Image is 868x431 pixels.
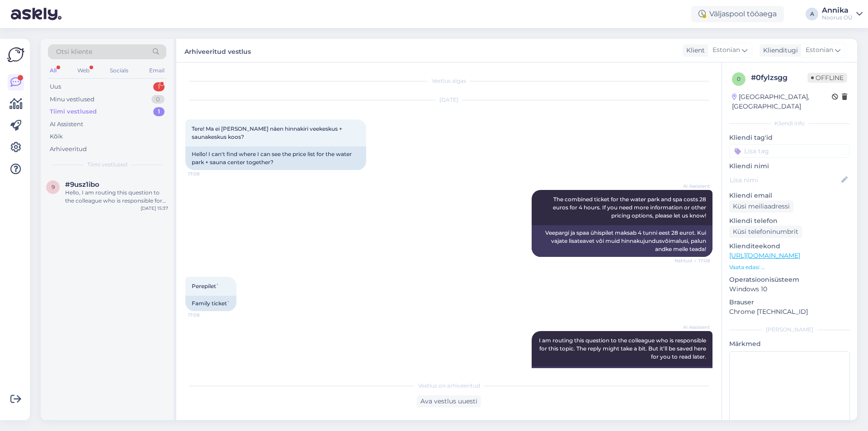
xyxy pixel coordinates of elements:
div: Vestlus algas [185,77,712,85]
div: Socials [108,65,130,76]
span: Nähtud ✓ 17:08 [675,257,710,264]
div: Klient [683,46,705,55]
span: 17:08 [188,171,222,177]
div: [DATE] [185,96,712,104]
div: 1 [153,82,165,91]
span: Estonian [806,45,833,55]
div: Uus [50,82,61,91]
div: Klienditugi [759,46,798,55]
div: Küsi telefoninumbrit [729,226,802,238]
div: Väljaspool tööaega [691,6,784,22]
div: Noorus OÜ [822,14,853,21]
span: 9 [52,184,55,190]
span: Perepilet` [192,283,219,289]
img: Askly Logo [7,46,24,63]
span: The combined ticket for the water park and spa costs 28 euros for 4 hours. If you need more infor... [553,196,708,219]
div: [PERSON_NAME] [729,326,850,334]
span: 17:08 [188,312,222,318]
p: Chrome [TECHNICAL_ID] [729,307,850,317]
div: [DATE] 15:37 [141,205,168,212]
span: I am routing this question to the colleague who is responsible for this topic. The reply might ta... [539,337,708,360]
div: All [48,65,58,76]
span: Tiimi vestlused [87,161,127,169]
div: 0 [151,95,165,104]
div: Minu vestlused [50,95,94,104]
div: Tiimi vestlused [50,107,97,116]
p: Vaata edasi ... [729,263,850,271]
p: Kliendi tag'id [729,133,850,142]
div: 1 [153,107,165,116]
a: AnnikaNoorus OÜ [822,7,863,21]
div: Arhiveeritud [50,145,87,154]
div: Web [75,65,91,76]
div: Kliendi info [729,119,850,128]
div: Küsi meiliaadressi [729,200,793,213]
div: Family ticket` [185,296,236,311]
p: Kliendi email [729,191,850,200]
span: Estonian [712,45,740,55]
span: Tere! Ma ei [PERSON_NAME] näen hinnakiri veekeskus + saunakeskus koos? [192,125,344,140]
p: Klienditeekond [729,242,850,251]
span: AI Assistent [676,183,710,189]
div: # 0fylzsgg [751,72,807,83]
div: Email [147,65,166,76]
span: #9usz1ibo [65,180,99,189]
div: A [806,8,818,20]
p: Kliendi telefon [729,216,850,226]
span: Offline [807,73,847,83]
a: [URL][DOMAIN_NAME] [729,251,800,260]
div: Annika [822,7,853,14]
div: [GEOGRAPHIC_DATA], [GEOGRAPHIC_DATA] [732,92,832,111]
div: Hello, I am routing this question to the colleague who is responsible for this topic. The reply m... [65,189,168,205]
span: Vestlus on arhiveeritud [418,382,480,390]
div: Hello! I can't find where I can see the price list for the water park + sauna center together? [185,147,366,170]
span: AI Assistent [676,324,710,331]
label: Arhiveeritud vestlus [184,44,251,57]
div: Kõik [50,132,63,141]
p: Märkmed [729,339,850,349]
div: Suunan selle küsimuse kolleegile, kes selle teema eest vastutab. Vastuse saamine võib veidi aega ... [532,366,712,398]
p: Operatsioonisüsteem [729,275,850,284]
div: AI Assistent [50,120,83,129]
input: Lisa tag [729,144,850,158]
p: Windows 10 [729,284,850,294]
div: Veepargi ja spaa ühispilet maksab 4 tunni eest 28 eurot. Kui vajate lisateavet või muid hinnakuju... [532,225,712,257]
p: Brauser [729,298,850,307]
div: Ava vestlus uuesti [417,395,481,407]
input: Lisa nimi [730,175,840,185]
span: 0 [737,76,741,82]
p: Kliendi nimi [729,161,850,171]
span: Otsi kliente [56,47,92,57]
